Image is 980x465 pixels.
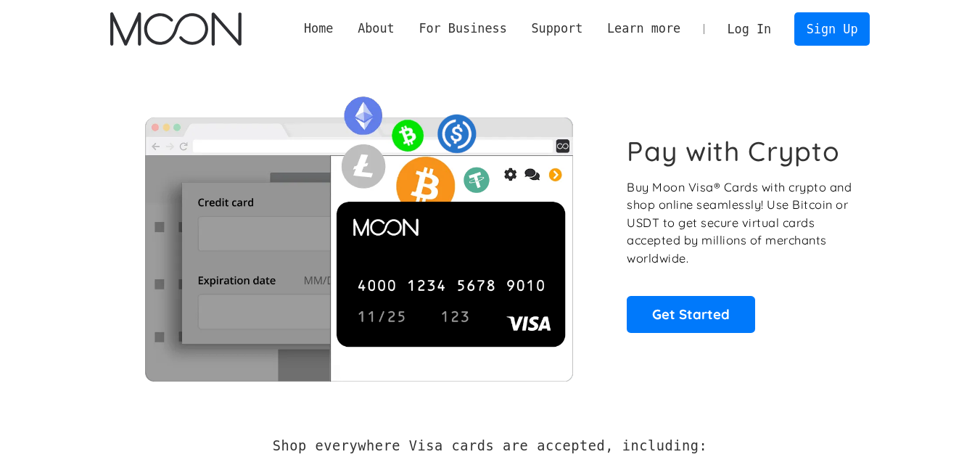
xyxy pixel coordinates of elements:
div: About [358,20,395,38]
a: Home [292,20,345,38]
a: Log In [715,13,783,45]
h2: Shop everywhere Visa cards are accepted, including: [273,438,707,454]
a: Sign Up [794,12,870,45]
img: Moon Cards let you spend your crypto anywhere Visa is accepted. [110,86,607,381]
h1: Pay with Crypto [627,135,840,168]
div: Learn more [607,20,680,38]
p: Buy Moon Visa® Cards with crypto and shop online seamlessly! Use Bitcoin or USDT to get secure vi... [627,178,854,268]
img: Moon Logo [110,12,242,46]
div: For Business [419,20,506,38]
div: Support [531,20,582,38]
a: Get Started [627,296,755,332]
